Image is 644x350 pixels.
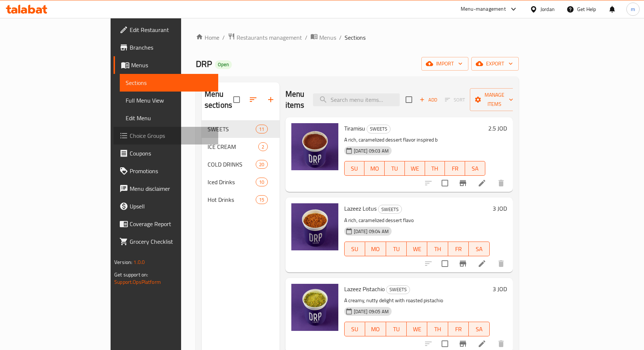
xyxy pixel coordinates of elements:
[126,114,212,122] span: Edit Menu
[237,33,302,42] span: Restaurants management
[339,33,342,42] li: /
[126,78,212,87] span: Sections
[440,94,470,106] span: Select section first
[291,203,338,250] img: Lazeez Lotus
[114,144,218,162] a: Coupons
[344,203,377,214] span: Lazeez Lotus
[401,92,417,107] span: Select section
[430,244,445,254] span: TH
[405,161,425,176] button: WE
[437,175,453,191] span: Select to update
[208,142,259,151] span: ICE CREAM
[386,322,407,336] button: TU
[256,178,267,186] div: items
[202,138,280,156] div: ICE CREAM2
[461,5,506,14] div: Menu-management
[407,322,427,336] button: WE
[476,90,513,109] span: Manage items
[313,93,400,106] input: search
[202,117,280,211] nav: Menu sections
[131,61,212,69] span: Menus
[114,257,132,267] span: Version:
[388,163,402,174] span: TU
[130,237,212,246] span: Grocery Checklist
[421,57,468,71] button: import
[410,324,424,335] span: WE
[114,56,218,74] a: Menus
[407,242,427,256] button: WE
[437,256,453,271] span: Select to update
[364,161,385,176] button: MO
[454,255,472,272] button: Branch-specific-item
[120,92,218,109] a: Full Menu View
[205,89,233,111] h2: Menu sections
[305,33,307,42] li: /
[465,161,485,176] button: SA
[208,178,256,186] span: Iced Drinks
[445,161,465,176] button: FR
[454,174,472,192] button: Branch-specific-item
[468,163,482,174] span: SA
[478,179,486,187] a: Edit menu item
[351,147,392,154] span: [DATE] 09:03 AM
[471,57,519,71] button: export
[367,125,391,133] div: SWEETS
[417,94,440,106] span: Add item
[256,160,267,169] div: items
[256,125,267,133] div: items
[344,242,365,256] button: SU
[386,285,410,294] div: SWEETS
[130,25,212,34] span: Edit Restaurant
[348,244,362,254] span: SU
[417,94,440,106] button: Add
[310,33,336,42] a: Menus
[114,215,218,233] a: Coverage Report
[540,5,555,13] div: Jordan
[344,283,385,294] span: Lazeez Pistachio
[202,156,280,173] div: COLD DRINKS20
[493,203,507,214] h6: 3 JOD
[348,163,362,174] span: SU
[492,174,510,192] button: delete
[202,173,280,191] div: Iced Drinks10
[285,89,305,111] h2: Menu items
[196,33,519,42] nav: breadcrumb
[133,257,145,267] span: 1.0.0
[389,244,404,254] span: TU
[262,91,280,108] button: Add section
[130,219,212,228] span: Coverage Report
[365,322,386,336] button: MO
[120,74,218,92] a: Sections
[344,296,490,305] p: A creamy, nutty delight with roasted pistachio
[120,109,218,127] a: Edit Menu
[389,324,404,335] span: TU
[208,195,256,204] span: Hot Drinks
[385,161,405,176] button: TU
[367,125,390,133] span: SWEETS
[430,324,445,335] span: TH
[492,255,510,272] button: delete
[256,126,267,133] span: 11
[472,244,486,254] span: SA
[451,324,466,335] span: FR
[351,228,392,235] span: [DATE] 09:04 AM
[378,205,402,214] div: SWEETS
[477,59,513,68] span: export
[114,233,218,250] a: Grocery Checklist
[208,125,256,133] span: SWEETS
[256,179,267,186] span: 10
[229,92,244,107] span: Select all sections
[478,259,486,268] a: Edit menu item
[427,322,448,336] button: TH
[493,284,507,294] h6: 3 JOD
[319,33,336,42] span: Menus
[469,242,489,256] button: SA
[386,242,407,256] button: TU
[291,284,338,331] img: Lazeez Pistachio
[448,322,469,336] button: FR
[367,163,382,174] span: MO
[215,60,232,69] div: Open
